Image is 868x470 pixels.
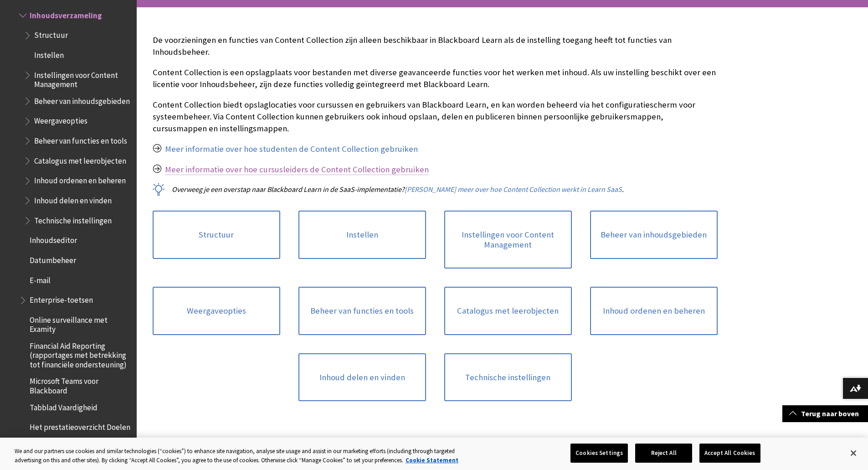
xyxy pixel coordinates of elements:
[444,211,572,269] a: Instellingen voor Content Management
[30,293,93,305] span: Enterprise-toetsen
[153,99,718,135] p: Content Collection biedt opslaglocaties voor cursussen en gebruikers van Blackboard Learn, en kan...
[699,444,760,463] button: Accept All Cookies
[34,193,112,205] span: Inhoud delen en vinden
[30,312,130,334] span: Online surveillance met Examity
[298,211,426,259] a: Instellen
[405,185,622,194] a: [PERSON_NAME] meer over hoe Content Collection werkt in Learn SaaS
[165,164,429,175] a: Meer informatie over hoe cursusleiders de Content Collection gebruiken
[153,67,718,90] p: Content Collection is een opslagplaats voor bestanden met diverse geavanceerde functies voor het ...
[153,34,718,58] p: De voorzieningen en functies van Content Collection zijn alleen beschikbaar in Blackboard Learn a...
[298,287,426,335] a: Beheer van functies en tools
[34,28,68,40] span: Structuur
[635,444,692,463] button: Reject All
[30,420,130,432] span: Het prestatieoverzicht Doelen
[15,447,478,465] div: We and our partners use cookies and similar technologies (“cookies”) to enhance site navigation, ...
[153,211,280,259] a: Structuur
[590,287,718,335] a: Inhoud ordenen en beheren
[843,443,863,463] button: Close
[34,173,126,186] span: Inhoud ordenen en beheren
[34,213,112,225] span: Technische instellingen
[298,353,426,402] a: Inhoud delen en vinden
[34,47,64,60] span: Instellen
[34,67,130,89] span: Instellingen voor Content Management
[30,233,77,245] span: Inhoudseditor
[570,444,628,463] button: Cookies Settings
[30,273,51,285] span: E-mail
[30,338,130,369] span: Financial Aid Reporting (rapportages met betrekking tot financiële ondersteuning)
[34,133,127,145] span: Beheer van functies en tools
[30,374,130,395] span: Microsoft Teams voor Blackboard
[30,253,76,265] span: Datumbeheer
[34,153,126,165] span: Catalogus met leerobjecten
[590,211,718,259] a: Beheer van inhoudsgebieden
[34,93,130,106] span: Beheer van inhoudsgebieden
[34,114,87,126] span: Weergaveopties
[165,144,418,155] a: Meer informatie over hoe studenten de Content Collection gebruiken
[782,405,868,422] a: Terug naar boven
[30,400,98,412] span: Tabblad Vaardigheid
[444,353,572,402] a: Technische instellingen
[406,456,458,464] a: More information about your privacy, opens in a new tab
[153,184,718,194] p: Overweeg je een overstap naar Blackboard Learn in de SaaS-implementatie? .
[153,287,280,335] a: Weergaveopties
[30,8,102,20] span: Inhoudsverzameling
[444,287,572,335] a: Catalogus met leerobjecten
